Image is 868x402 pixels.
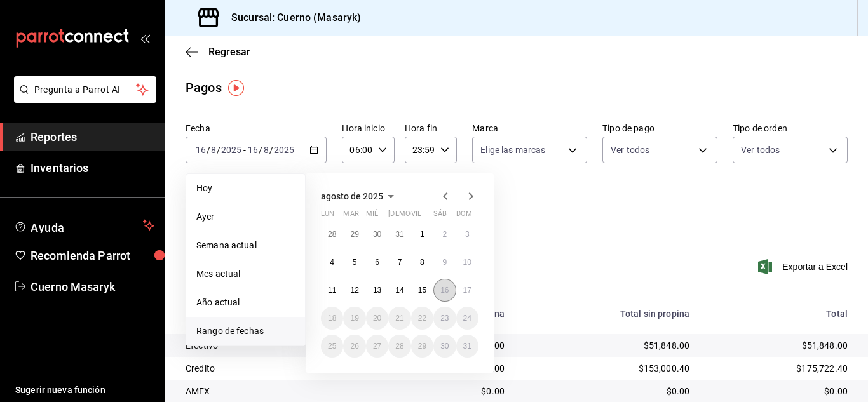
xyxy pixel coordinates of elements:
[525,362,689,375] div: $153,000.40
[196,210,295,224] span: Ayer
[196,267,295,281] span: Mes actual
[456,210,472,223] abbr: domingo
[463,286,471,295] abbr: 17 de agosto de 2025
[463,314,471,323] abbr: 24 de agosto de 2025
[321,279,343,302] button: 11 de agosto de 2025
[395,314,403,323] abbr: 21 de agosto de 2025
[480,144,545,156] span: Elige las marcas
[9,92,156,105] a: Pregunta a Parrot AI
[388,335,410,358] button: 28 de agosto de 2025
[388,223,410,246] button: 31 de julio de 2025
[343,223,365,246] button: 29 de julio de 2025
[395,286,403,295] abbr: 14 de agosto de 2025
[207,145,210,155] span: /
[196,296,295,309] span: Año actual
[602,124,717,133] label: Tipo de pago
[217,145,220,155] span: /
[411,279,433,302] button: 15 de agosto de 2025
[741,144,780,156] span: Ver todos
[321,210,334,223] abbr: lunes
[433,251,456,274] button: 9 de agosto de 2025
[328,230,336,239] abbr: 28 de julio de 2025
[31,218,138,233] span: Ayuda
[433,279,456,302] button: 16 de agosto de 2025
[463,342,471,351] abbr: 31 de agosto de 2025
[321,189,398,204] button: agosto de 2025
[186,362,368,375] div: Credito
[366,223,388,246] button: 30 de julio de 2025
[269,145,273,155] span: /
[375,258,379,267] abbr: 6 de agosto de 2025
[186,78,222,97] div: Pagos
[420,258,424,267] abbr: 8 de agosto de 2025
[247,145,259,155] input: --
[31,159,154,177] span: Inventarios
[243,145,246,155] span: -
[411,335,433,358] button: 29 de agosto de 2025
[321,307,343,330] button: 18 de agosto de 2025
[388,210,463,223] abbr: jueves
[411,223,433,246] button: 1 de agosto de 2025
[411,307,433,330] button: 22 de agosto de 2025
[456,279,478,302] button: 17 de agosto de 2025
[411,210,421,223] abbr: viernes
[710,385,848,398] div: $0.00
[611,144,649,156] span: Ver todos
[350,286,358,295] abbr: 12 de agosto de 2025
[186,385,368,398] div: AMEX
[710,362,848,375] div: $175,722.40
[366,307,388,330] button: 20 de agosto de 2025
[34,83,137,97] span: Pregunta a Parrot AI
[373,230,381,239] abbr: 30 de julio de 2025
[440,286,449,295] abbr: 16 de agosto de 2025
[196,182,295,195] span: Hoy
[263,145,269,155] input: --
[330,258,334,267] abbr: 4 de agosto de 2025
[196,325,295,338] span: Rango de fechas
[442,230,447,239] abbr: 2 de agosto de 2025
[220,145,242,155] input: ----
[343,251,365,274] button: 5 de agosto de 2025
[259,145,262,155] span: /
[440,342,449,351] abbr: 30 de agosto de 2025
[433,223,456,246] button: 2 de agosto de 2025
[388,385,505,398] div: $0.00
[228,80,244,96] img: Tooltip marker
[186,46,250,58] button: Regresar
[418,286,426,295] abbr: 15 de agosto de 2025
[321,191,383,201] span: agosto de 2025
[366,279,388,302] button: 13 de agosto de 2025
[398,258,402,267] abbr: 7 de agosto de 2025
[328,314,336,323] abbr: 18 de agosto de 2025
[710,309,848,319] div: Total
[373,342,381,351] abbr: 27 de agosto de 2025
[350,314,358,323] abbr: 19 de agosto de 2025
[273,145,295,155] input: ----
[440,314,449,323] abbr: 23 de agosto de 2025
[373,286,381,295] abbr: 13 de agosto de 2025
[342,124,394,133] label: Hora inicio
[31,128,154,145] span: Reportes
[395,342,403,351] abbr: 28 de agosto de 2025
[420,230,424,239] abbr: 1 de agosto de 2025
[761,259,848,274] button: Exportar a Excel
[140,33,150,43] button: open_drawer_menu
[343,307,365,330] button: 19 de agosto de 2025
[196,239,295,252] span: Semana actual
[186,124,327,133] label: Fecha
[456,307,478,330] button: 24 de agosto de 2025
[350,230,358,239] abbr: 29 de julio de 2025
[456,251,478,274] button: 10 de agosto de 2025
[366,210,378,223] abbr: miércoles
[350,342,358,351] abbr: 26 de agosto de 2025
[343,279,365,302] button: 12 de agosto de 2025
[321,251,343,274] button: 4 de agosto de 2025
[456,223,478,246] button: 3 de agosto de 2025
[411,251,433,274] button: 8 de agosto de 2025
[343,210,358,223] abbr: martes
[465,230,470,239] abbr: 3 de agosto de 2025
[433,210,447,223] abbr: sábado
[195,145,207,155] input: --
[343,335,365,358] button: 26 de agosto de 2025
